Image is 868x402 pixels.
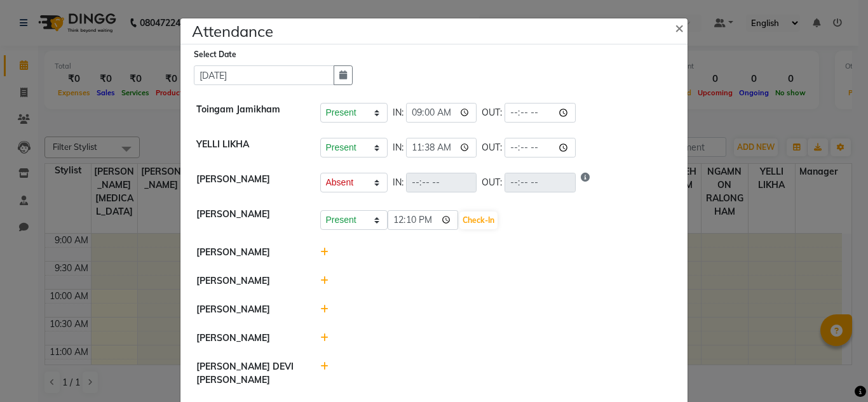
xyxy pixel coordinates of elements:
[194,49,236,60] label: Select Date
[192,20,273,43] h4: Attendance
[482,141,502,154] span: OUT:
[187,246,311,259] div: [PERSON_NAME]
[482,106,502,119] span: OUT:
[194,65,334,85] input: Select date
[459,211,498,229] button: Check-In
[187,208,311,231] div: [PERSON_NAME]
[187,138,311,157] div: YELLI LIKHA
[187,332,311,345] div: [PERSON_NAME]
[581,173,590,192] i: Show reason
[675,18,684,37] span: ×
[665,10,696,45] button: Close
[393,106,403,119] span: IN:
[187,173,311,192] div: [PERSON_NAME]
[393,141,403,154] span: IN:
[187,274,311,288] div: [PERSON_NAME]
[393,176,403,189] span: IN:
[187,360,311,387] div: [PERSON_NAME] DEVI [PERSON_NAME]
[815,351,855,389] iframe: chat widget
[187,303,311,316] div: [PERSON_NAME]
[187,103,311,123] div: Toingam Jamikham
[482,176,502,189] span: OUT:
